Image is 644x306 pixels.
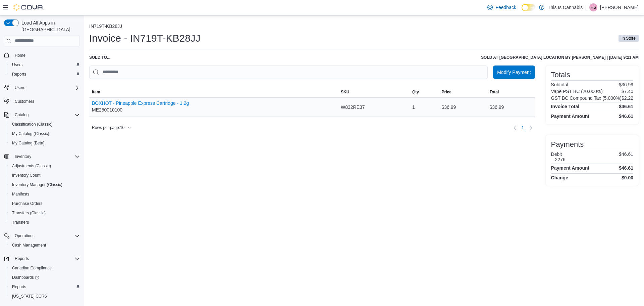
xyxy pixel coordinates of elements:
[15,256,29,261] span: Reports
[9,181,80,189] span: Inventory Manager (Classic)
[12,122,53,127] span: Classification (Classic)
[1,254,83,263] button: Reports
[15,53,25,58] span: Home
[12,140,45,146] span: My Catalog (Beta)
[551,114,590,119] h4: Payment Amount
[1,231,83,241] button: Operations
[548,3,583,11] p: This Is Cannabis
[600,3,639,11] p: [PERSON_NAME]
[410,87,439,97] button: Qty
[1,110,83,120] button: Catalog
[9,61,25,69] a: Users
[619,82,633,87] p: $36.99
[7,273,83,282] a: Dashboards
[551,140,584,148] h3: Payments
[9,190,80,198] span: Manifests
[589,3,597,11] div: Heather Sumner
[9,130,80,138] span: My Catalog (Classic)
[9,273,80,281] span: Dashboards
[12,173,41,178] span: Inventory Count
[9,200,80,208] span: Purchase Orders
[522,4,536,11] input: Dark Mode
[12,255,32,263] button: Reports
[619,104,633,109] h4: $46.61
[12,152,34,161] button: Inventory
[7,161,83,171] button: Adjustments (Classic)
[551,71,570,79] h3: Totals
[12,152,80,161] span: Inventory
[12,284,26,290] span: Reports
[12,210,46,216] span: Transfers (Classic)
[412,89,419,95] span: Qty
[439,87,487,97] button: Price
[12,294,47,299] span: [US_STATE] CCRS
[439,100,487,114] div: $36.99
[7,263,83,273] button: Canadian Compliance
[9,264,54,272] a: Canadian Compliance
[9,120,80,128] span: Classification (Classic)
[493,65,535,79] button: Modify Payment
[7,138,83,148] button: My Catalog (Beta)
[9,209,48,217] a: Transfers (Classic)
[585,3,587,11] p: |
[619,114,633,119] h4: $46.61
[497,69,531,76] span: Modify Payment
[7,171,83,180] button: Inventory Count
[9,162,54,170] a: Adjustments (Classic)
[89,87,338,97] button: Item
[12,72,26,77] span: Reports
[9,283,80,291] span: Reports
[9,171,80,179] span: Inventory Count
[442,89,451,95] span: Price
[13,4,44,11] img: Cova
[622,95,633,101] p: $2.22
[619,165,633,171] h4: $46.61
[7,189,83,199] button: Manifests
[1,83,83,92] button: Users
[622,89,633,94] p: $7.40
[9,162,80,170] span: Adjustments (Classic)
[92,100,189,106] button: BOXHOT - Pineapple Express Cartridge - 1.2g
[12,111,31,119] button: Catalog
[15,99,34,104] span: Customers
[12,232,37,240] button: Operations
[12,84,80,92] span: Users
[12,255,80,263] span: Reports
[12,97,80,105] span: Customers
[1,96,83,106] button: Customers
[9,264,80,272] span: Canadian Compliance
[410,100,439,114] div: 1
[9,218,80,226] span: Transfers
[519,122,527,133] button: Page 1 of 1
[12,163,51,169] span: Adjustments (Classic)
[12,131,49,136] span: My Catalog (Classic)
[551,175,568,180] h4: Change
[9,139,80,147] span: My Catalog (Beta)
[338,87,410,97] button: SKU
[89,55,110,60] div: Sold to ...
[9,283,29,291] a: Reports
[15,154,31,159] span: Inventory
[9,139,47,147] a: My Catalog (Beta)
[551,104,580,109] h4: Invoice Total
[9,181,65,189] a: Inventory Manager (Classic)
[551,151,566,157] h6: Debit
[487,87,535,97] button: Total
[15,233,35,238] span: Operations
[12,275,39,280] span: Dashboards
[9,200,45,208] a: Purchase Orders
[12,51,28,59] a: Home
[9,209,80,217] span: Transfers (Classic)
[9,120,55,128] a: Classification (Classic)
[555,157,566,162] h6: 2276
[12,191,29,197] span: Manifests
[9,273,42,281] a: Dashboards
[7,282,83,292] button: Reports
[9,292,50,300] a: [US_STATE] CCRS
[7,292,83,301] button: [US_STATE] CCRS
[551,89,603,94] h6: Vape PST BC (20.000%)
[7,208,83,218] button: Transfers (Classic)
[9,130,52,138] a: My Catalog (Classic)
[15,112,29,118] span: Catalog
